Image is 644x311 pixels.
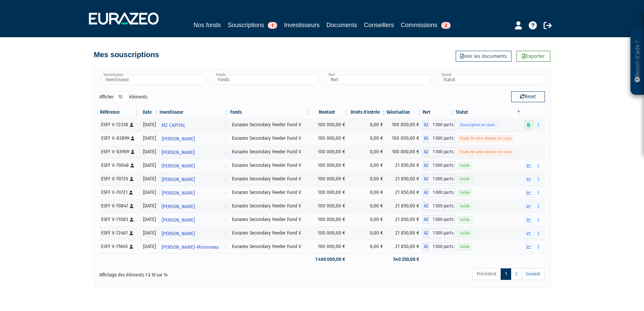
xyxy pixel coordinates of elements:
i: [Français] Personne physique [131,150,135,154]
td: 0,00 € [349,240,387,253]
span: Etude de votre dossier en cours [457,149,514,155]
div: A2 - Eurazeo Secondary Feeder Fund V [423,175,455,183]
i: [Français] Personne physique [130,177,134,181]
div: ESFF V-83909 [101,148,138,155]
span: 1 000 parts [429,120,455,129]
span: [PERSON_NAME] [162,173,195,186]
span: Valide [457,230,472,237]
span: 1 [268,22,277,29]
span: Valide [457,217,472,223]
span: 1 000 parts [429,229,455,238]
div: [DATE] [142,175,157,182]
td: 100 000,00 € [310,132,349,145]
a: [PERSON_NAME] [159,226,230,240]
a: [PERSON_NAME] [159,132,230,145]
td: 1 400 000,00 € [310,253,349,265]
td: 21 850,00 € [386,199,422,213]
td: 0,00 € [349,199,387,213]
a: 1 [501,268,511,280]
span: Souscription en cours [457,122,497,128]
td: 100 000,00 € [310,213,349,226]
i: [Français] Personne physique [130,123,134,127]
th: Statut : activer pour trier la colonne par ordre d&eacute;croissant [455,107,521,118]
div: [DATE] [142,216,157,223]
td: 0,00 € [349,186,387,199]
div: Eurazeo Secondary Feeder Fund V [232,189,307,196]
i: Voir l'investisseur [224,187,227,199]
div: [DATE] [142,202,157,209]
span: A2 [423,175,429,183]
span: 1 000 parts [429,242,455,251]
a: [PERSON_NAME] [159,186,230,199]
td: 0,00 € [349,145,387,159]
div: [DATE] [142,121,157,128]
div: ESFF V-70048 [101,162,138,169]
td: 21 850,00 € [386,226,422,240]
td: 100 000,00 € [310,159,349,172]
span: A2 [423,134,429,143]
i: Voir l'investisseur [224,119,227,132]
div: ESFF V-72338 [101,121,138,128]
td: 100 000,00 € [386,145,422,159]
span: [PERSON_NAME] [162,214,195,226]
td: 100 000,00 € [310,186,349,199]
div: Eurazeo Secondary Feeder Fund V [232,229,307,237]
select: Afficheréléments [114,91,129,103]
i: Voir l'investisseur [224,241,227,253]
i: Voir l'investisseur [224,160,227,172]
span: 1 000 parts [429,134,455,143]
a: Conseillers [364,20,394,30]
a: [PERSON_NAME]-Mironneau [159,240,230,253]
div: ESFF V-71083 [101,216,138,223]
i: [Français] Personne physique [129,245,133,249]
span: A2 [423,229,429,238]
div: Eurazeo Secondary Feeder Fund V [232,162,307,169]
a: Voir les documents [456,51,511,62]
div: A2 - Eurazeo Secondary Feeder Fund V [423,120,455,129]
th: Fonds: activer pour trier la colonne par ordre croissant [230,107,310,118]
div: Eurazeo Secondary Feeder Fund V [232,243,307,250]
button: Reset [511,91,545,102]
span: [PERSON_NAME] [162,146,195,159]
div: ESFF V-72481 [101,229,138,237]
div: Eurazeo Secondary Feeder Fund V [232,148,307,155]
div: [DATE] [142,229,157,237]
i: Voir l'investisseur [224,133,227,145]
a: Exporter [517,51,550,62]
a: 2 [511,268,522,280]
span: 1 000 parts [429,202,455,210]
a: Souscriptions1 [228,20,277,31]
td: 100 000,00 € [310,199,349,213]
img: 1732889491-logotype_eurazeo_blanc_rvb.png [89,13,159,25]
span: A2 [423,242,429,251]
a: Investisseurs [284,20,319,30]
td: 21 850,00 € [386,186,422,199]
td: 100 000,00 € [310,172,349,186]
td: 100 000,00 € [386,132,422,145]
div: Affichage des éléments 1 à 10 sur 14 [99,268,279,279]
th: Valorisation: activer pour trier la colonne par ordre croissant [386,107,422,118]
h4: Mes souscriptions [94,51,159,59]
a: [PERSON_NAME] [159,213,230,226]
div: A2 - Eurazeo Secondary Feeder Fund V [423,229,455,238]
span: 2 [441,22,451,29]
a: MZ CAPITAL [159,118,230,132]
a: [PERSON_NAME] [159,159,230,172]
div: [DATE] [142,148,157,155]
td: 21 850,00 € [386,159,422,172]
span: A2 [423,120,429,129]
span: [PERSON_NAME] [162,187,195,199]
div: ESFF V-70721 [101,189,138,196]
span: MZ CAPITAL [162,119,186,132]
td: 0,00 € [349,172,387,186]
td: 100 000,00 € [310,240,349,253]
div: [DATE] [142,135,157,142]
td: 21 850,00 € [386,172,422,186]
div: [DATE] [142,243,157,250]
div: [DATE] [142,189,157,196]
span: Valide [457,190,472,196]
div: ESFF V-70720 [101,175,138,182]
span: [PERSON_NAME] [162,160,195,172]
span: [PERSON_NAME] [162,200,195,213]
span: 1 000 parts [429,161,455,170]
